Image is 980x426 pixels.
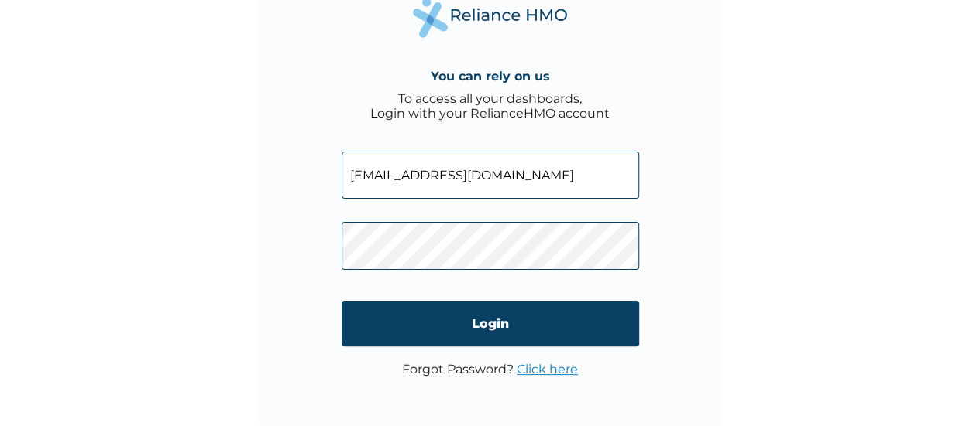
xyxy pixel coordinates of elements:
[431,69,550,83] h4: You can rely on us
[517,362,578,377] a: Click here
[342,301,639,346] input: Login
[342,152,639,199] input: Email address or HMO ID
[402,362,578,377] p: Forgot Password?
[370,91,610,121] div: To access all your dashboards, Login with your RelianceHMO account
